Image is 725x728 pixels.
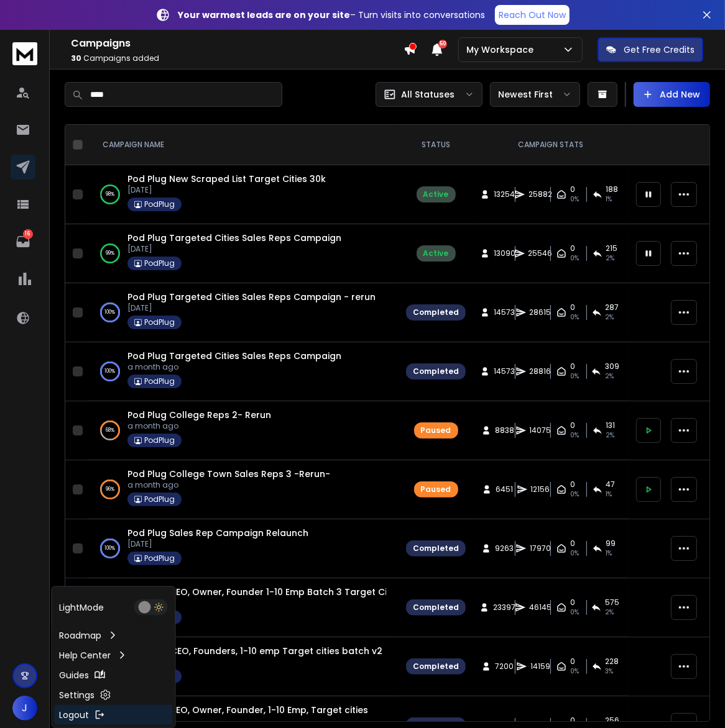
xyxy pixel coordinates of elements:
p: 68 % [106,424,114,437]
span: 2 % [606,253,615,263]
div: Active [423,248,449,258]
p: Roadmap [60,629,102,642]
span: 2 % [606,430,615,440]
span: 309 [605,362,619,371]
span: 575 [605,598,619,607]
span: 256 [605,716,619,726]
p: Settings [60,689,95,701]
p: – Turn visits into conversations [178,9,485,21]
p: Get Free Credits [624,43,695,56]
p: a month ago [127,480,330,490]
p: Guides [60,669,90,681]
span: 0% [570,312,579,322]
div: Paused [421,485,451,494]
span: 8838 [495,425,514,435]
th: STATUS [399,125,473,165]
a: Pod Plug Targeted Cities Sales Reps Campaign - rerun [127,291,376,303]
a: Pod Plug Targeted Cities Sales Reps Campaign [127,232,341,244]
p: [DATE] [127,303,376,313]
span: 1 % [606,194,612,204]
a: Settings [55,685,173,705]
span: 0% [570,194,579,204]
p: PodPlug [144,317,175,327]
button: Newest First [490,82,580,107]
td: 100%Pod Plug Sales Rep Campaign Relaunch[DATE]PodPlug [88,519,399,578]
span: 25546 [529,248,553,258]
span: 0 [570,657,575,667]
a: Guides [55,665,173,685]
span: 0 [570,480,575,489]
a: Pod Plug New Scraped List Target Cities 30k [127,173,326,185]
span: 0 [570,539,575,548]
span: 3 % [606,667,614,676]
th: CAMPAIGN NAME [88,125,399,165]
span: 0 [570,184,575,194]
td: 96%Pod Plug College Town Sales Reps 3 -Rerun-a month agoPodPlug [88,460,399,519]
span: 0% [570,667,579,676]
button: J [12,696,37,721]
span: 0% [570,548,579,558]
p: 96 % [106,483,114,496]
p: PodPlug [144,199,175,209]
a: Help Center [55,645,173,665]
a: Reach Out Now [495,5,570,25]
p: [DATE] [127,244,341,254]
span: 1 % [606,489,612,499]
span: 188 [606,184,619,194]
p: 100 % [105,365,116,378]
td: 99%Pod Plug Targeted Cities Sales Reps Campaign[DATE]PodPlug [88,224,399,283]
span: 0 [570,362,575,371]
span: Pod Plug Sales Rep Campaign Relaunch [127,527,308,539]
h1: Campaigns [71,36,404,51]
span: 0 [570,598,575,607]
p: a month ago [127,421,271,431]
button: Get Free Credits [598,37,703,62]
p: PodPlug [144,376,175,386]
div: Completed [413,662,459,671]
span: 6451 [496,485,513,494]
td: 100%Pod Plug Targeted Cities Sales Reps Campaign - rerun[DATE]PodPlug [88,283,399,342]
p: 16 [23,229,33,239]
span: 287 [606,303,619,312]
span: 0 [570,303,575,312]
span: 17970 [530,544,551,553]
div: Completed [413,603,459,612]
span: 28816 [530,366,552,376]
div: Completed [413,307,459,317]
p: Campaigns added [71,53,404,63]
span: 13090 [494,248,515,258]
span: 9263 [495,544,514,553]
span: 12156 [531,485,550,494]
p: PodPlug [144,494,175,504]
p: PodPlug [144,435,175,445]
span: Pod Plug CEO, Owner, Founder, 1-10 Emp, Target cities [127,704,368,716]
span: 0 [570,716,575,726]
td: 68%Pod Plug College Reps 2- Reruna month agoPodPlug [88,401,399,460]
a: Pod Plug College Reps 2- Rerun [127,409,271,421]
span: 23397 [493,603,515,612]
span: 14573 [494,366,515,376]
span: 28615 [530,307,552,317]
span: 215 [606,243,618,253]
p: 99 % [106,247,114,260]
span: 131 [606,421,616,430]
span: 14159 [530,662,550,671]
span: 14573 [494,307,515,317]
p: Help Center [60,649,111,662]
td: 100%Pod Plug CEO, Owner, Founder 1-10 Emp Batch 3 Target Cities[DATE]PodPlug [88,578,399,637]
p: [DATE] [127,539,308,549]
span: 1 % [606,548,612,558]
span: Pod Plug Targeted Cities Sales Reps Campaign [127,350,341,362]
span: Pod PLug CEO, Founders, 1-10 emp Target cities batch v2 [127,645,382,657]
p: 100 % [105,542,116,555]
p: Logout [60,709,90,721]
p: Light Mode [60,601,104,614]
span: 47 [606,480,616,489]
span: 0% [570,253,579,263]
span: 46145 [529,603,552,612]
span: 2 % [606,312,614,322]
